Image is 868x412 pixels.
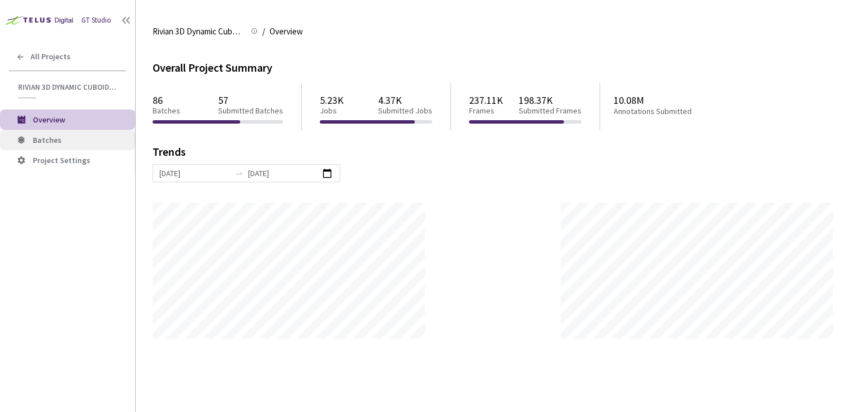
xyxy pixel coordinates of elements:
span: to [235,169,244,178]
li: / [262,25,265,38]
p: Annotations Submitted [614,107,736,116]
span: Rivian 3D Dynamic Cuboids[2024-25] [18,82,119,92]
span: Overview [270,25,303,38]
p: 198.37K [519,94,581,106]
p: 237.11K [469,94,503,106]
p: Submitted Jobs [378,106,432,116]
p: Submitted Frames [519,106,581,116]
p: 4.37K [378,94,432,106]
input: Start date [159,167,230,179]
p: Jobs [320,106,344,116]
div: GT Studio [81,15,111,26]
p: Batches [153,106,180,116]
span: Overview [33,115,65,125]
p: 5.23K [320,94,344,106]
p: 10.08M [614,94,736,106]
span: All Projects [31,52,71,62]
p: 86 [153,94,180,106]
p: Frames [469,106,503,116]
div: Overall Project Summary [153,59,851,76]
span: Batches [33,135,62,145]
p: 57 [218,94,283,106]
span: swap-right [235,169,244,178]
p: Submitted Batches [218,106,283,116]
input: End date [248,167,319,179]
span: Project Settings [33,155,90,165]
div: Trends [153,146,835,164]
span: Rivian 3D Dynamic Cuboids[2024-25] [153,25,244,38]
